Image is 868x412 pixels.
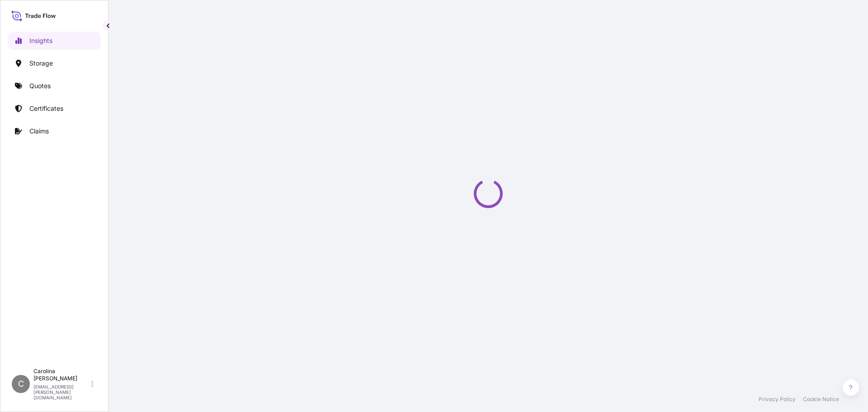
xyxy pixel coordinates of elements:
[759,396,796,403] a: Privacy Policy
[29,104,63,113] p: Certificates
[8,32,101,50] a: Insights
[29,81,51,90] p: Quotes
[8,54,101,72] a: Storage
[18,379,24,388] span: C
[33,384,90,400] p: [EMAIL_ADDRESS][PERSON_NAME][DOMAIN_NAME]
[8,122,101,140] a: Claims
[8,77,101,95] a: Quotes
[8,99,101,118] a: Certificates
[803,396,839,403] a: Cookie Notice
[29,36,52,45] p: Insights
[33,368,90,382] p: Carolina [PERSON_NAME]
[29,127,49,136] p: Claims
[29,59,53,68] p: Storage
